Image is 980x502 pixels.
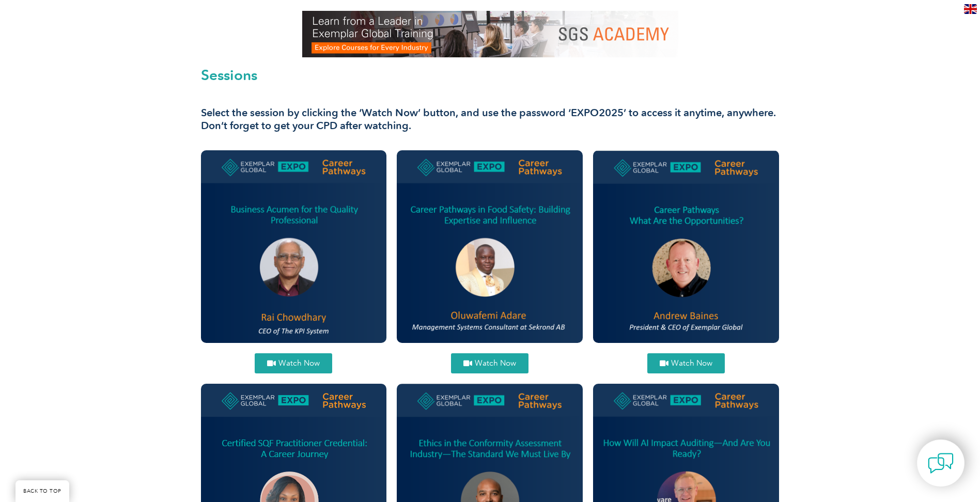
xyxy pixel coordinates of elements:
h3: Select the session by clicking the ‘Watch Now’ button, and use the password ‘EXPO2025’ to access ... [201,106,780,132]
a: Watch Now [451,353,528,373]
img: andrew [593,150,779,342]
a: Watch Now [647,353,725,373]
img: Rai [201,150,387,343]
img: Oluwafemi [397,150,583,343]
span: Watch Now [671,359,712,367]
span: Watch Now [475,359,516,367]
img: en [964,4,977,14]
a: BACK TO TOP [15,480,69,502]
img: contact-chat.png [928,450,954,476]
a: Watch Now [255,353,332,373]
h2: Sessions [201,68,780,82]
img: SGS [302,11,678,57]
span: Watch Now [278,359,320,367]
